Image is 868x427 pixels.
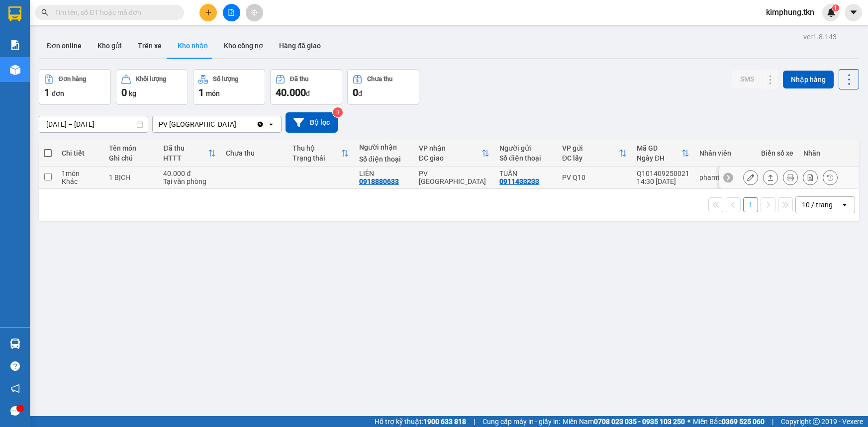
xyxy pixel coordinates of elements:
span: 0 [353,86,358,98]
img: warehouse-icon [10,65,20,75]
strong: 1900 633 818 [423,418,466,426]
span: ⚪️ [687,420,690,424]
button: file-add [223,4,240,21]
div: Ghi chú [109,154,153,162]
span: plus [205,9,212,16]
span: món [206,89,220,97]
span: message [10,406,20,416]
th: Toggle SortBy [288,140,354,167]
span: aim [251,9,258,16]
div: Người nhận [359,143,409,151]
span: kimphung.tkn [758,6,822,18]
button: plus [199,4,217,21]
img: logo-vxr [8,6,21,21]
div: Ngày ĐH [637,154,681,162]
button: Khối lượng0kg [116,69,188,105]
svg: open [267,120,275,128]
strong: 0369 525 060 [722,418,765,426]
button: Trên xe [130,34,170,58]
span: 1 [834,4,837,11]
svg: Clear value [256,120,264,128]
div: VP nhận [419,144,482,152]
div: Tên món [109,144,153,152]
span: đơn [52,89,64,97]
div: HTTT [163,154,208,162]
button: SMS [732,70,762,88]
span: caret-down [849,8,858,17]
th: Toggle SortBy [158,140,221,167]
div: Nhân viên [699,149,751,157]
span: Hỗ trợ kỹ thuật: [375,416,466,427]
span: Cung cấp máy in - giấy in: [482,416,560,427]
div: Số lượng [213,76,238,83]
th: Toggle SortBy [414,140,495,167]
th: Toggle SortBy [632,140,694,167]
input: Tìm tên, số ĐT hoặc mã đơn [55,7,172,18]
div: 0918880633 [359,177,399,185]
span: search [41,9,48,16]
div: ver 1.8.143 [803,31,837,42]
strong: 0708 023 035 - 0935 103 250 [594,418,685,426]
div: 14:30 [DATE] [637,177,689,185]
input: Selected PV Phước Đông. [237,119,238,129]
span: copyright [813,418,820,425]
div: 0911433233 [499,177,539,185]
div: 1 món [62,170,99,177]
div: Chưa thu [226,149,283,157]
span: đ [358,89,362,97]
div: Biển số xe [761,149,793,157]
div: Mã GD [637,144,681,152]
button: Số lượng1món [193,69,265,105]
img: warehouse-icon [10,339,20,349]
div: phamtheanh.tkn [699,173,751,181]
span: Miền Bắc [693,416,765,427]
button: 1 [743,197,758,212]
button: Đã thu40.000đ [270,69,342,105]
span: 0 [121,86,127,98]
span: question-circle [10,361,20,371]
span: Miền Nam [563,416,685,427]
img: icon-new-feature [827,8,836,17]
div: Nhãn [803,149,853,157]
span: 1 [44,86,50,98]
div: Đã thu [290,76,308,83]
button: Hàng đã giao [271,34,329,58]
svg: open [841,201,849,209]
input: Select a date range. [39,116,148,132]
div: PV [GEOGRAPHIC_DATA] [419,170,490,185]
div: Khác [62,177,99,185]
span: | [474,416,475,427]
div: 1 BỊCH [109,173,153,181]
button: caret-down [845,4,862,21]
button: Đơn online [39,34,90,58]
sup: 1 [832,4,839,11]
div: VP gửi [562,144,619,152]
div: Giao hàng [763,170,778,185]
div: Q101409250021 [637,170,689,177]
th: Toggle SortBy [557,140,632,167]
div: Chi tiết [62,149,99,157]
div: Đã thu [163,144,208,152]
div: Tại văn phòng [163,177,216,185]
span: kg [129,89,136,97]
span: đ [306,89,310,97]
div: Chưa thu [367,76,392,83]
div: 40.000 đ [163,170,216,177]
button: Kho công nợ [216,34,271,58]
span: | [772,416,773,427]
div: Người gửi [499,144,552,152]
span: notification [10,384,20,393]
div: ĐC lấy [562,154,619,162]
span: file-add [228,9,235,16]
img: solution-icon [10,40,20,50]
span: 40.000 [276,86,306,98]
div: Thu hộ [292,144,341,152]
div: PV Q10 [562,173,627,181]
div: PV [GEOGRAPHIC_DATA] [159,119,236,129]
div: Số điện thoại [359,155,409,163]
button: aim [246,4,263,21]
div: LIÊN [359,170,409,177]
sup: 3 [333,107,343,117]
button: Nhập hàng [783,71,834,88]
span: 1 [198,86,204,98]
